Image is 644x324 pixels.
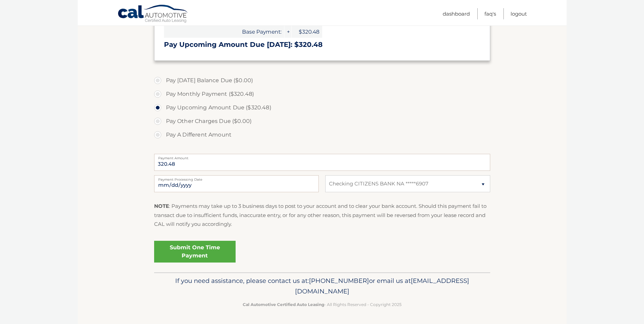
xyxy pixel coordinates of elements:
label: Pay [DATE] Balance Due ($0.00) [154,74,490,87]
input: Payment Amount [154,154,490,171]
p: : Payments may take up to 3 business days to post to your account and to clear your bank account.... [154,202,490,229]
span: $320.48 [292,26,322,38]
span: [PHONE_NUMBER] [309,277,369,285]
label: Pay A Different Amount [154,128,490,142]
h3: Pay Upcoming Amount Due [DATE]: $320.48 [164,40,480,49]
p: If you need assistance, please contact us at: or email us at [159,275,486,297]
a: Logout [511,8,527,19]
span: + [284,26,291,38]
span: Base Payment: [164,26,284,38]
label: Payment Amount [154,154,490,159]
strong: NOTE [154,203,169,209]
input: Payment Date [154,175,319,192]
label: Payment Processing Date [154,175,319,181]
label: Pay Upcoming Amount Due ($320.48) [154,101,490,114]
label: Pay Other Charges Due ($0.00) [154,114,490,128]
label: Pay Monthly Payment ($320.48) [154,87,490,101]
a: FAQ's [484,8,496,19]
strong: Cal Automotive Certified Auto Leasing [243,302,324,307]
a: Cal Automotive [117,4,189,24]
a: Dashboard [443,8,470,19]
p: - All Rights Reserved - Copyright 2025 [159,301,486,308]
a: Submit One Time Payment [154,241,236,263]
